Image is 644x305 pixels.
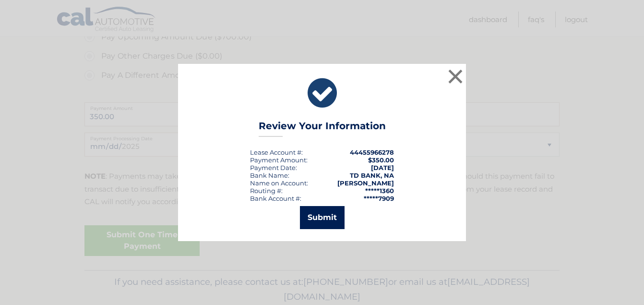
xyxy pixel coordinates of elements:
[250,179,308,187] div: Name on Account:
[250,164,296,171] span: Payment Date
[250,164,297,171] div: :
[250,187,283,195] div: Routing #:
[371,164,394,171] span: [DATE]
[350,148,394,156] strong: 44455966278
[350,171,394,179] strong: TD BANK, NA
[300,206,345,229] button: Submit
[250,171,289,179] div: Bank Name:
[446,67,465,86] button: ×
[250,148,303,156] div: Lease Account #:
[259,120,386,137] h3: Review Your Information
[250,195,301,202] div: Bank Account #:
[250,156,308,164] div: Payment Amount:
[368,156,394,164] span: $350.00
[337,179,394,187] strong: [PERSON_NAME]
